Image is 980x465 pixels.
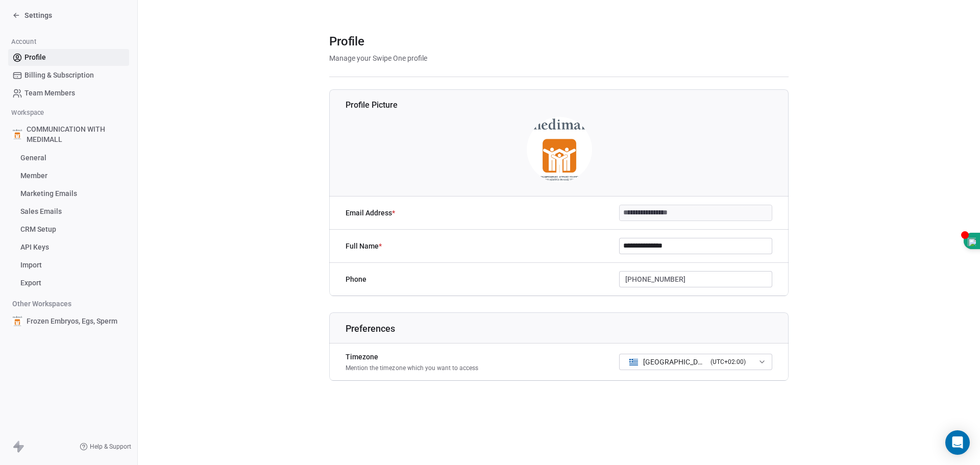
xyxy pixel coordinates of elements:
img: Medimall%20logo%20(2).1.jpg [12,316,22,326]
a: Member [8,167,129,184]
a: General [8,150,129,166]
a: Billing & Subscription [8,67,129,84]
span: Account [7,34,41,50]
button: [PHONE_NUMBER] [619,271,772,287]
h1: Preferences [346,323,789,335]
span: Profile [24,52,46,63]
span: ( UTC+02:00 ) [710,357,746,366]
span: Team Members [24,88,75,99]
a: Team Members [8,85,129,102]
button: [GEOGRAPHIC_DATA] - EET(UTC+02:00) [619,354,772,370]
a: Import [8,257,129,274]
span: Workspace [7,105,48,120]
span: [GEOGRAPHIC_DATA] - EET [643,357,706,367]
span: CRM Setup [20,224,56,235]
span: Frozen Embryos, Egs, Sperm [27,316,117,326]
span: Settings [24,10,52,20]
img: Medimall%20logo%20(2).1.jpg [12,129,22,139]
span: Import [20,260,42,271]
a: Marketing Emails [8,185,129,202]
span: Help & Support [90,443,131,451]
label: Full Name [346,241,382,251]
span: Sales Emails [20,206,62,217]
span: Profile [329,34,364,49]
label: Timezone [346,352,478,362]
span: COMMUNICATION WITH MEDIMALL [27,124,125,144]
p: Mention the timezone which you want to access [346,364,478,372]
span: Billing & Subscription [24,70,94,81]
img: Medimall%20logo%20(2).1.png [527,117,592,182]
label: Email Address [346,208,395,218]
span: Other Workspaces [8,296,76,312]
span: Export [20,278,41,288]
a: Sales Emails [8,203,129,220]
a: Settings [12,10,52,20]
label: Phone [346,274,366,284]
a: Help & Support [80,443,131,451]
h1: Profile Picture [346,100,789,111]
span: Manage your Swipe One profile [329,54,427,62]
a: Profile [8,49,129,66]
div: Open Intercom Messenger [945,430,970,455]
span: Marketing Emails [20,188,77,199]
a: CRM Setup [8,221,129,238]
span: Member [20,170,47,181]
a: API Keys [8,239,129,256]
span: General [20,153,46,163]
a: Export [8,275,129,291]
span: [PHONE_NUMBER] [625,274,685,285]
span: API Keys [20,242,49,253]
